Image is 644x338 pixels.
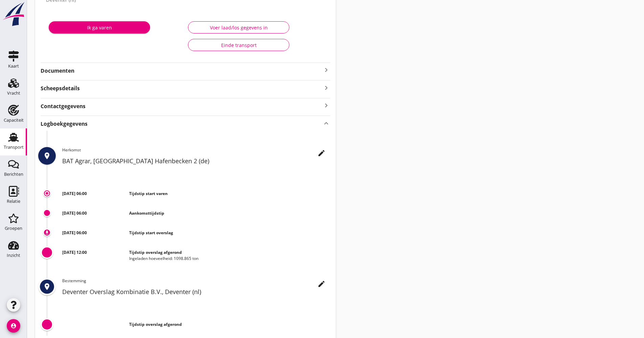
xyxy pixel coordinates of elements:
[7,319,20,333] i: account_circle
[62,147,81,153] span: Herkomst
[62,278,86,284] span: Bestemming
[5,226,22,231] div: Groepen
[322,101,330,110] i: keyboard_arrow_right
[62,287,330,296] h2: Deventer Overslag Kombinatie B.V., Deventer (nl)
[62,249,87,255] strong: [DATE] 12:00
[4,118,24,122] div: Capaciteit
[44,230,50,235] i: download
[62,156,330,166] h2: BAT Agrar, [GEOGRAPHIC_DATA] Hafenbecken 2 (de)
[129,249,182,255] strong: Tijdstip overslag afgerond
[41,84,80,92] strong: Scheepsdetails
[7,253,20,258] div: Inzicht
[129,256,330,262] div: Ingeladen hoeveelheid: 1098.865 ton
[129,191,168,196] strong: Tijdstip start varen
[43,152,51,160] i: place
[129,210,164,216] strong: Aankomsttijdstip
[322,83,330,92] i: keyboard_arrow_right
[8,64,19,68] div: Kaart
[322,66,330,74] i: keyboard_arrow_right
[41,67,322,75] strong: Documenten
[62,230,87,236] strong: [DATE] 06:00
[4,145,24,149] div: Transport
[194,42,284,49] div: Einde transport
[7,199,20,203] div: Relatie
[129,321,182,327] strong: Tijdstip overslag afgerond
[41,102,86,110] strong: Contactgegevens
[43,283,51,291] i: place
[322,119,330,128] i: keyboard_arrow_up
[129,230,173,236] strong: Tijdstip start overslag
[49,21,150,33] button: Ik ga varen
[44,191,50,196] i: trip_origin
[62,210,87,216] strong: [DATE] 06:00
[4,172,23,176] div: Berichten
[54,24,145,31] div: Ik ga varen
[41,120,88,128] strong: Logboekgegevens
[317,280,326,288] i: edit
[194,24,284,31] div: Voer laad/los gegevens in
[317,149,326,157] i: edit
[188,39,289,51] button: Einde transport
[7,91,20,95] div: Vracht
[188,21,289,33] button: Voer laad/los gegevens in
[1,2,26,27] img: logo-small.a267ee39.svg
[62,191,87,196] strong: [DATE] 06:00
